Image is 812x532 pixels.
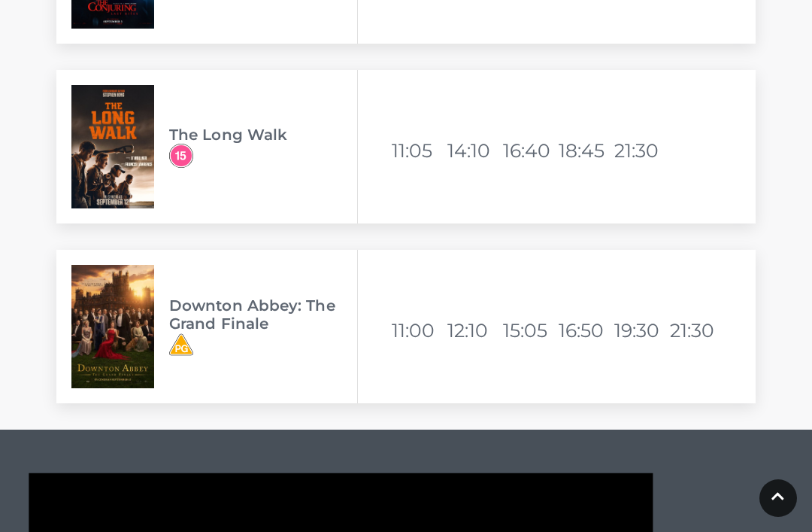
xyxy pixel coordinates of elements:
h3: Downton Abbey: The Grand Finale [169,296,357,333]
li: 14:10 [447,132,500,169]
li: 21:30 [614,132,667,169]
li: 11:05 [392,132,444,169]
h3: The Long Walk [169,126,357,144]
li: 12:10 [447,312,500,348]
li: 16:40 [503,132,556,169]
li: 19:30 [614,312,667,348]
li: 15:05 [503,312,556,348]
li: 21:30 [670,312,723,348]
li: 18:45 [559,132,611,169]
li: 11:00 [392,312,444,348]
li: 16:50 [559,312,611,348]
